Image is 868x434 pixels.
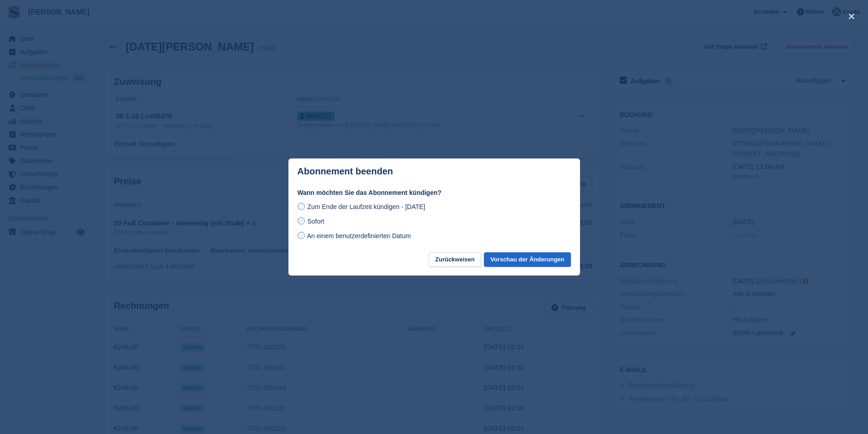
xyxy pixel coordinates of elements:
input: Zum Ende der Laufzeit kündigen - [DATE] [298,203,305,210]
button: Zurückweisen [429,252,481,267]
button: close [844,9,859,24]
span: An einem benutzerdefinierten Datum [307,232,411,240]
input: An einem benutzerdefinierten Datum [298,232,305,239]
input: Sofort [298,217,305,225]
p: Abonnement beenden [298,166,393,177]
span: Sofort [307,218,324,225]
button: Vorschau der Änderungen [484,252,570,267]
span: Zum Ende der Laufzeit kündigen - [DATE] [307,203,425,210]
label: Wann möchten Sie das Abonnement kündigen? [298,188,571,198]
